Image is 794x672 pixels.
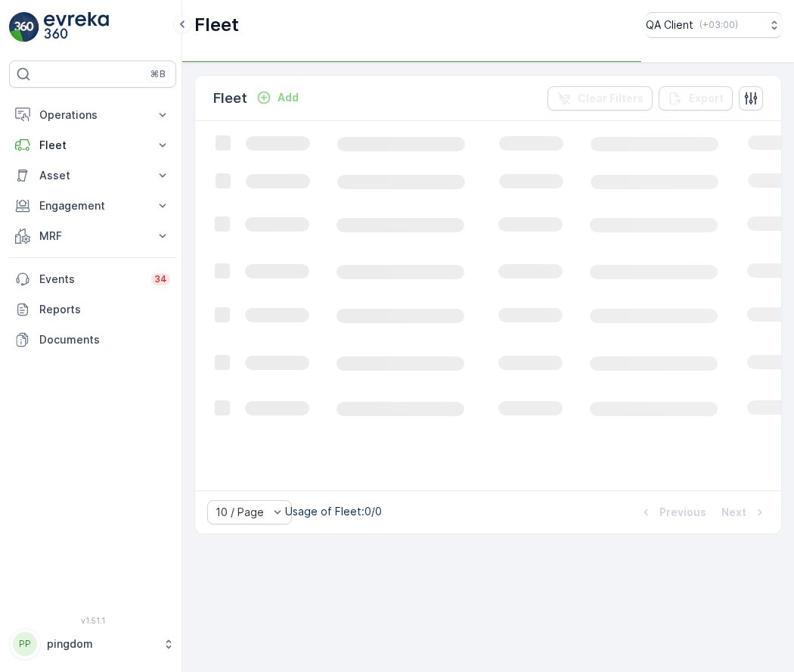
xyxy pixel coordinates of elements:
p: ⌘B [150,68,166,80]
p: Engagement [39,198,146,213]
p: Fleet [213,88,247,109]
p: Usage of Fleet : 0/0 [285,504,382,519]
p: Documents [39,332,170,347]
div: PP [13,632,37,656]
button: QA Client(+03:00) [646,12,782,38]
p: Export [689,91,724,106]
a: Documents [9,325,176,355]
p: Asset [39,168,146,183]
img: logo_light-DOdMpM7g.png [44,12,109,42]
a: Reports [9,294,176,325]
p: ( +03:00 ) [699,19,738,31]
button: Fleet [9,130,176,160]
span: v 1.51.1 [9,616,176,625]
p: Events [39,272,142,287]
p: MRF [39,229,146,244]
p: pingdom [47,636,155,652]
button: PPpingdom [9,628,176,660]
button: Next [720,503,769,521]
p: Operations [39,107,146,123]
p: Previous [659,505,706,520]
p: Clear Filters [578,91,644,106]
button: Asset [9,160,176,191]
p: Reports [39,302,170,317]
p: Fleet [39,138,146,153]
button: Engagement [9,191,176,221]
a: Events34 [9,264,176,294]
button: Add [250,89,305,107]
button: Previous [637,503,708,521]
p: Next [721,505,746,520]
button: MRF [9,221,176,251]
p: Add [278,90,299,105]
img: logo [9,12,39,42]
button: Export [659,86,733,110]
p: 34 [154,273,167,285]
button: Operations [9,100,176,130]
button: Clear Filters [547,86,653,110]
p: Fleet [194,13,239,37]
p: QA Client [646,17,693,33]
